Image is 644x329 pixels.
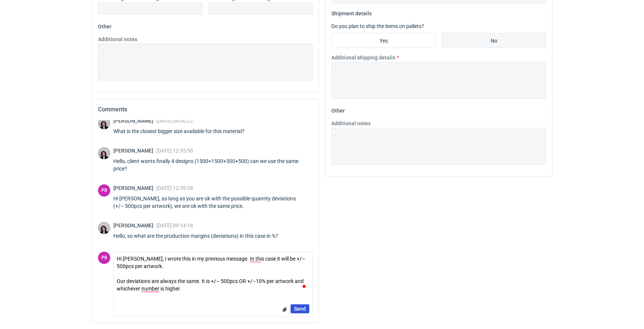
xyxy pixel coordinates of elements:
[113,157,313,172] div: Hello, client wants finally 4 designs (1500+1500+500+500) can we use the same price?
[98,44,313,80] textarea: -
[98,252,110,264] figcaption: PB
[113,148,156,154] span: [PERSON_NAME]
[113,195,313,210] div: Hi [PERSON_NAME], as long as you are ok with the possible quantity deviations (+/– 500pcs per art...
[98,252,110,264] div: Paulius Bukšnys
[156,185,193,191] span: [DATE] 12:39:28
[98,105,313,114] h2: Comments
[113,185,156,191] span: [PERSON_NAME]
[98,147,110,159] img: Sebastian Markut
[331,7,372,16] legend: Shipment details
[156,148,193,154] span: [DATE] 12:35:50
[98,117,110,129] img: Sebastian Markut
[98,222,110,234] img: Sebastian Markut
[331,105,345,114] legend: Other
[156,118,193,124] span: [DATE] 09:00:22
[114,252,312,295] textarea: To enrich screen reader interactions, please activate Accessibility in Grammarly extension settings
[98,184,110,197] div: Paulius Bukšnys
[98,36,137,43] label: Additional notes
[331,120,371,127] label: Additional notes
[98,21,111,30] legend: Other
[331,62,546,99] textarea: -
[113,127,254,135] div: What is the closest bigger size available for this material?
[113,118,156,124] span: [PERSON_NAME]
[291,304,309,313] button: Send
[113,232,287,240] div: Hello, so what are the production margins (deviations) in this case in %?
[331,54,395,61] label: Additional shipping details
[331,128,546,164] textarea: -
[113,222,156,228] span: [PERSON_NAME]
[331,23,424,29] label: Do you plan to ship the items on pallets?
[98,184,110,197] figcaption: PB
[294,306,306,311] span: Send
[156,222,193,228] span: [DATE] 09:14:18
